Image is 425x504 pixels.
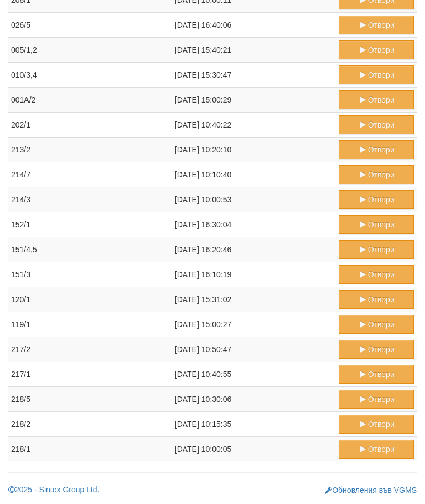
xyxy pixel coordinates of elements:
td: 010/3,4 [8,63,172,88]
td: 214/3 [8,187,172,212]
td: 217/1 [8,362,172,387]
td: [DATE] 10:00:53 [172,187,336,212]
td: 119/1 [8,312,172,337]
button: Отвори [339,90,414,109]
button: Отвори [339,440,414,459]
td: 120/1 [8,287,172,312]
td: 152/1 [8,212,172,237]
td: 218/1 [8,437,172,462]
button: Отвори [339,390,414,409]
td: 001А/2 [8,88,172,113]
button: Отвори [339,415,414,434]
td: [DATE] 15:31:02 [172,287,336,312]
button: Отвори [339,140,414,159]
button: Отвори [339,40,414,59]
td: 005/1,2 [8,38,172,63]
td: 151/4,5 [8,237,172,262]
td: [DATE] 15:30:47 [172,63,336,88]
button: Отвори [339,290,414,309]
td: [DATE] 10:50:47 [172,337,336,362]
button: Отвори [339,16,414,34]
td: 213/2 [8,138,172,162]
td: [DATE] 15:40:21 [172,38,336,63]
td: [DATE] 10:20:10 [172,138,336,162]
button: Отвори [339,365,414,384]
td: [DATE] 15:00:29 [172,88,336,113]
td: 214/7 [8,162,172,187]
button: Отвори [339,65,414,84]
button: Отвори [339,340,414,359]
button: Отвори [339,190,414,209]
td: 026/5 [8,13,172,38]
a: Обновления във VGMS [325,486,417,495]
td: [DATE] 16:20:46 [172,237,336,262]
button: Отвори [339,315,414,334]
td: 217/2 [8,337,172,362]
button: Отвори [339,240,414,259]
button: Отвори [339,215,414,234]
td: 202/1 [8,113,172,138]
td: [DATE] 16:40:06 [172,13,336,38]
td: [DATE] 10:15:35 [172,412,336,437]
td: [DATE] 16:10:19 [172,262,336,287]
td: [DATE] 10:10:40 [172,162,336,187]
td: [DATE] 15:00:27 [172,312,336,337]
button: Отвори [339,265,414,284]
td: [DATE] 10:00:05 [172,437,336,462]
a: 2025 - Sintex Group Ltd. [8,485,100,494]
td: [DATE] 10:30:06 [172,387,336,412]
td: 218/5 [8,387,172,412]
button: Отвори [339,115,414,134]
td: [DATE] 10:40:22 [172,113,336,138]
td: 218/2 [8,412,172,437]
td: [DATE] 10:40:55 [172,362,336,387]
td: 151/3 [8,262,172,287]
td: [DATE] 16:30:04 [172,212,336,237]
button: Отвори [339,165,414,184]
